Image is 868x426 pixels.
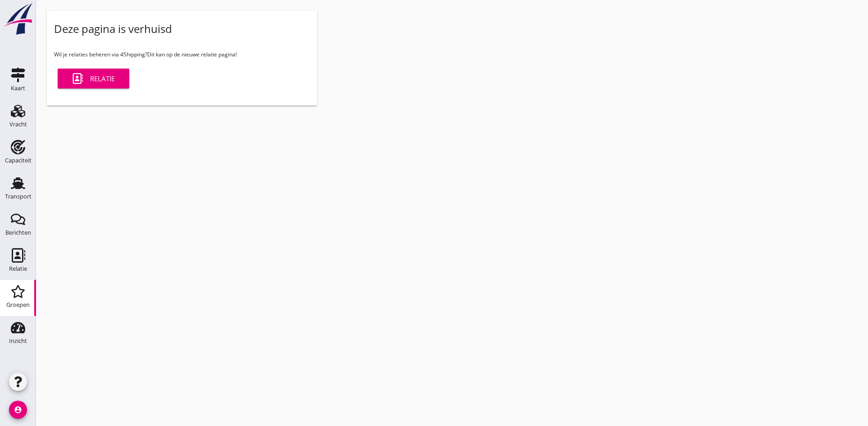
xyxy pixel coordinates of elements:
[54,51,147,58] span: Wil je relaties beheren via 4Shipping?
[6,302,30,308] div: Groepen
[54,22,172,36] div: Deze pagina is verhuisd
[147,51,237,58] span: Dit kan op de nieuwe relatie pagina!
[5,157,32,163] div: Capaciteit
[9,338,27,344] div: Inzicht
[9,121,27,127] div: Vracht
[5,230,31,236] div: Berichten
[58,69,129,88] a: Relatie
[5,194,32,199] div: Transport
[9,266,27,272] div: Relatie
[11,85,25,91] div: Kaart
[72,73,115,84] div: Relatie
[2,2,34,36] img: logo-small.a267ee39.svg
[9,401,27,419] i: account_circle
